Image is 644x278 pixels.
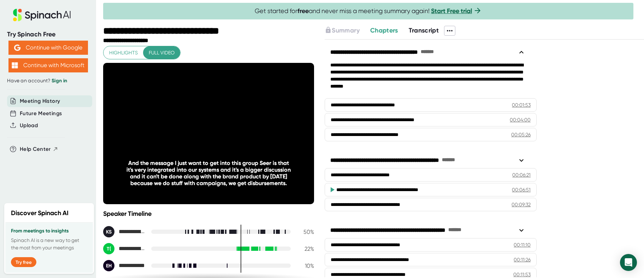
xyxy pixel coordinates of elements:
div: 00:11:53 [513,271,531,278]
span: Highlights [109,48,138,57]
button: Continue with Google [8,41,88,55]
span: Transcript [409,26,439,34]
button: Highlights [104,46,143,59]
div: 00:11:10 [514,241,531,248]
span: Summary [332,26,359,34]
div: 10 % [296,262,314,269]
span: Full video [149,48,175,57]
h3: From meetings to insights [11,228,87,234]
button: Upload [20,122,38,130]
div: 00:04:00 [510,116,531,123]
div: Emily Hornak [103,260,146,271]
div: 00:06:21 [512,171,531,178]
b: free [297,7,309,15]
div: Kristen Schavemaker [103,226,146,237]
button: Full video [143,46,180,59]
div: 50 % [296,229,314,235]
div: EH [103,260,114,271]
div: Tony Rehmer (CMN) [103,243,146,254]
button: Transcript [409,26,439,35]
div: And the message I just want to get into this group Seer is that it's very integrated into our sys... [124,160,293,187]
span: Chapters [370,26,398,34]
div: Open Intercom Messenger [620,254,637,271]
img: Aehbyd4JwY73AAAAAElFTkSuQmCC [14,45,20,51]
button: Summary [325,26,359,35]
button: Continue with Microsoft [8,58,88,72]
div: Have an account? [7,78,89,84]
span: Help Center [20,145,51,153]
div: 00:09:32 [512,201,531,208]
p: Spinach AI is a new way to get the most from your meetings [11,237,87,252]
div: T( [103,243,114,254]
div: 00:05:26 [511,131,531,138]
div: 00:11:26 [514,256,531,263]
div: 00:06:51 [512,186,531,193]
div: KS [103,226,114,237]
button: Help Center [20,145,58,153]
div: Speaker Timeline [103,210,314,218]
a: Sign in [52,78,67,84]
button: Try free [11,257,36,267]
button: Future Meetings [20,110,62,118]
button: Meeting History [20,97,60,105]
span: Get started for and never miss a meeting summary again! [255,7,482,15]
button: Chapters [370,26,398,35]
div: Upgrade to access [325,26,370,36]
a: Start Free trial [431,7,472,15]
h2: Discover Spinach AI [11,208,69,218]
div: Try Spinach Free [7,30,89,39]
div: 00:01:53 [512,101,531,108]
div: 22 % [296,246,314,252]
